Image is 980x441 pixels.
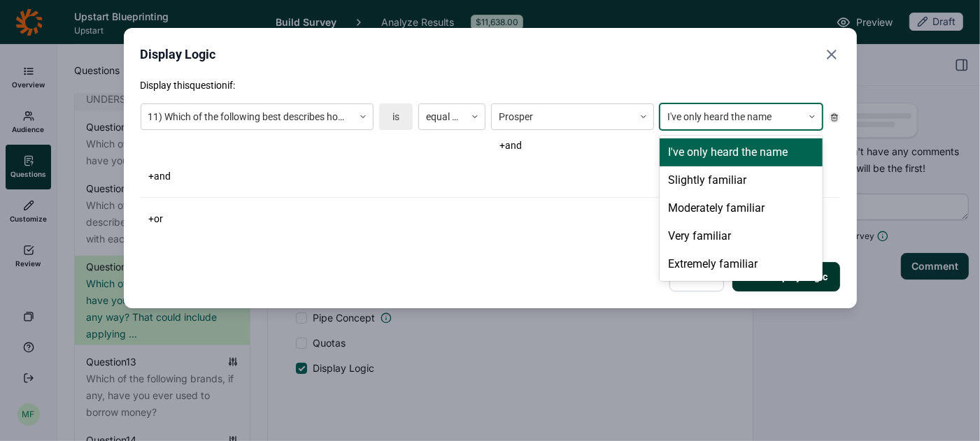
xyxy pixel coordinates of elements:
[660,194,823,222] div: Moderately familiar
[141,166,180,186] button: +and
[660,166,823,194] div: Slightly familiar
[660,222,823,250] div: Very familiar
[660,138,823,166] div: I've only heard the name
[829,112,840,123] div: Remove
[491,136,530,155] button: +and
[823,45,840,64] button: Close
[141,45,216,64] h2: Display Logic
[141,78,840,92] p: Display this question if:
[379,103,413,130] div: is
[141,209,172,229] button: +or
[660,250,823,278] div: Extremely familiar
